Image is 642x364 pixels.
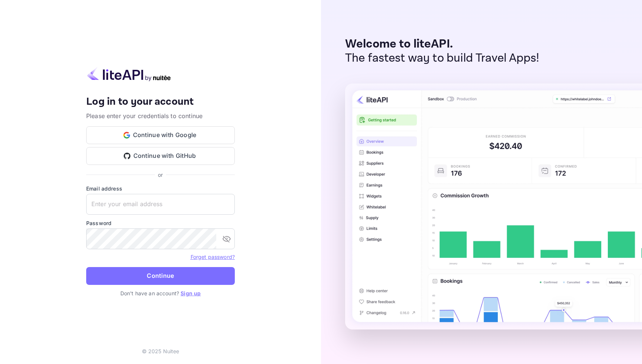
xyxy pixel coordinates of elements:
label: Email address [86,185,235,192]
input: Enter your email address [86,194,235,215]
button: Continue [86,267,235,285]
p: Welcome to liteAPI. [345,37,539,51]
a: Sign up [181,290,201,296]
p: or [158,171,163,179]
p: Don't have an account? [86,289,235,297]
p: The fastest way to build Travel Apps! [345,51,539,65]
img: liteapi [86,67,172,81]
label: Password [86,219,235,227]
a: Forget password? [191,254,235,260]
p: © 2025 Nuitee [142,347,179,355]
h4: Log in to your account [86,95,235,108]
p: Please enter your credentials to continue [86,111,235,120]
button: Continue with Google [86,126,235,144]
a: Forget password? [191,253,235,260]
button: toggle password visibility [219,231,234,246]
button: Continue with GitHub [86,147,235,165]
